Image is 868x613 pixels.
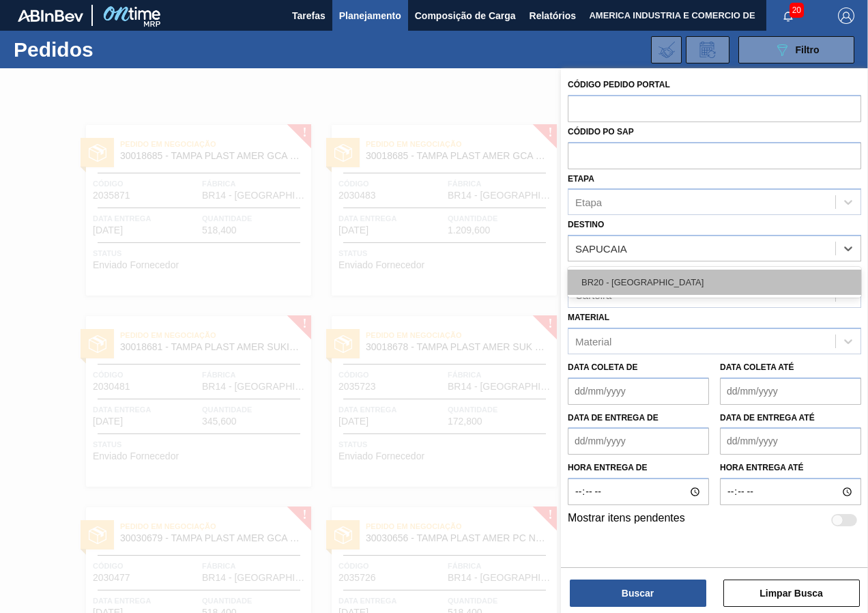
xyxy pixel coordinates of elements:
[14,42,202,57] h1: Pedidos
[651,36,682,63] div: Importar Negociações dos Pedidos
[568,266,610,276] label: Carteira
[720,413,815,423] label: Data de Entrega até
[530,8,576,24] span: Relatórios
[568,174,594,184] label: Etapa
[838,8,854,24] img: Logout
[568,270,861,295] div: BR20 - [GEOGRAPHIC_DATA]
[738,36,854,63] button: Filtro
[720,427,861,455] input: dd/mm/yyyy
[686,36,729,63] div: Solicitação de Revisão de Pedidos
[790,3,804,18] span: 20
[568,377,709,405] input: dd/mm/yyyy
[568,458,709,478] label: Hora entrega de
[292,8,325,24] span: Tarefas
[720,362,794,372] label: Data coleta até
[568,80,670,89] label: Código Pedido Portal
[796,44,820,55] span: Filtro
[339,8,401,24] span: Planejamento
[415,8,516,24] span: Composição de Carga
[568,362,637,372] label: Data coleta de
[568,313,609,322] label: Material
[18,10,83,22] img: TNhmsLtSVTkK8tSr43FrP2fwEKptu5GPRR3wAAAABJRU5ErkJggg==
[568,127,634,137] label: Códido PO SAP
[568,427,709,455] input: dd/mm/yyyy
[766,6,810,25] button: Notificações
[720,458,861,478] label: Hora entrega até
[568,220,604,229] label: Destino
[575,335,611,347] div: Material
[720,377,861,405] input: dd/mm/yyyy
[568,413,659,423] label: Data de Entrega de
[575,197,602,208] div: Etapa
[568,512,685,528] label: Mostrar itens pendentes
